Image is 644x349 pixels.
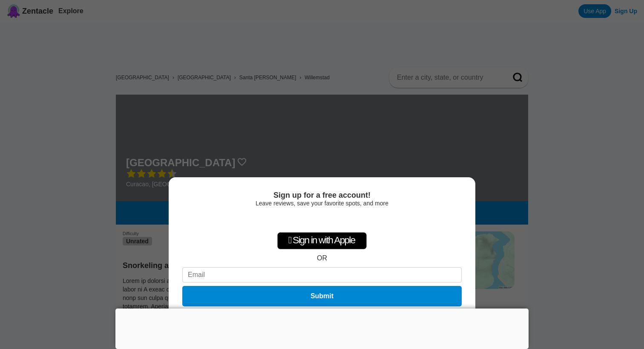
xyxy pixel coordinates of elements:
div: OR [317,254,327,262]
iframe: Advertisement [115,309,529,347]
div: Sign up for a free account! [182,191,462,200]
button: Submit [182,286,462,306]
input: Email [182,267,462,283]
iframe: Sign in with Google Button [279,211,365,230]
div: Sign in with Apple [277,232,367,249]
div: Leave reviews, save your favorite spots, and more [182,200,462,207]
